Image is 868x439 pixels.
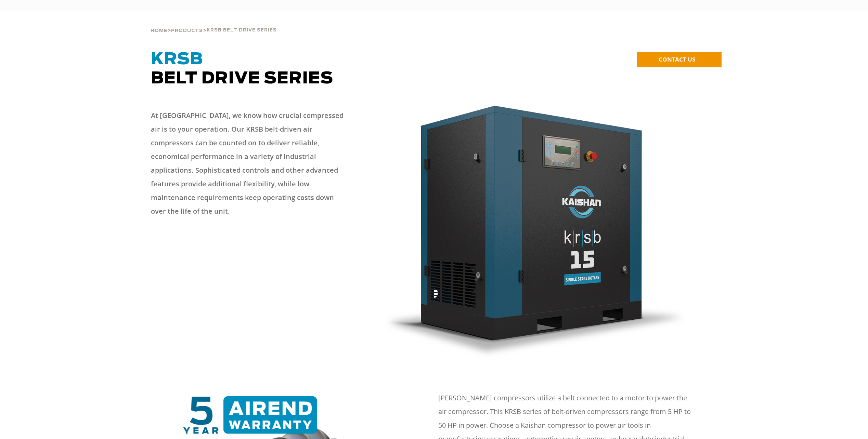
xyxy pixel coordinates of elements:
span: Belt Drive Series [151,51,333,87]
span: CONTACT US [659,55,695,63]
a: Home [151,27,167,34]
span: Home [151,29,167,33]
span: Products [171,29,203,33]
span: krsb belt drive series [207,28,277,32]
img: krsb15 [381,102,684,357]
div: > > [151,10,277,36]
a: CONTACT US [637,52,722,67]
span: KRSB [151,51,203,68]
p: At [GEOGRAPHIC_DATA], we know how crucial compressed air is to your operation. Our KRSB belt-driv... [151,109,349,218]
a: Products [171,27,203,34]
